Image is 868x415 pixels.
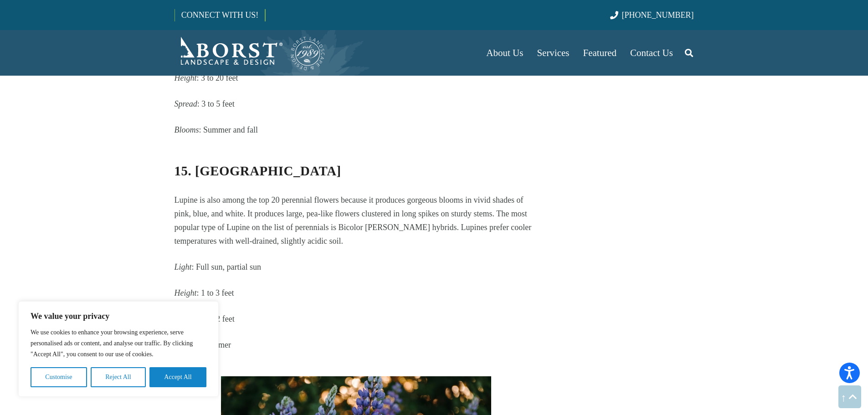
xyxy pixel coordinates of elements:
[175,97,538,111] p: : 3 to 5 feet
[31,311,206,322] p: We value your privacy
[175,193,538,248] p: Lupine is also among the top 20 perennial flowers because it produces gorgeous blooms in vivid sh...
[149,367,206,387] button: Accept All
[175,99,197,108] em: Spread
[623,30,680,76] a: Contact Us
[175,338,538,352] p: : Summer
[175,35,326,71] a: Borst-Logo
[31,367,87,387] button: Customise
[175,4,265,26] a: CONNECT WITH US!
[479,30,530,76] a: About Us
[175,125,199,134] em: Blooms
[576,30,623,76] a: Featured
[175,73,197,82] em: Height
[31,327,206,360] p: We use cookies to enhance your browsing experience, serve personalised ads or content, and analys...
[18,301,219,397] div: We value your privacy
[486,47,523,58] span: About Us
[175,260,538,274] p: : Full sun, partial sun
[583,47,616,58] span: Featured
[175,262,192,272] em: Light
[838,385,861,408] a: Back to top
[622,10,694,20] span: [PHONE_NUMBER]
[175,288,197,297] em: Height
[175,123,538,137] p: : Summer and fall
[537,47,569,58] span: Services
[610,10,693,20] a: [PHONE_NUMBER]
[175,286,538,300] p: : 1 to 3 feet
[630,47,673,58] span: Contact Us
[680,41,698,64] a: Search
[175,312,538,326] p: : 1 to 2 feet
[175,164,341,178] strong: 15. [GEOGRAPHIC_DATA]
[530,30,576,76] a: Services
[91,367,146,387] button: Reject All
[175,71,538,85] p: : 3 to 20 feet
